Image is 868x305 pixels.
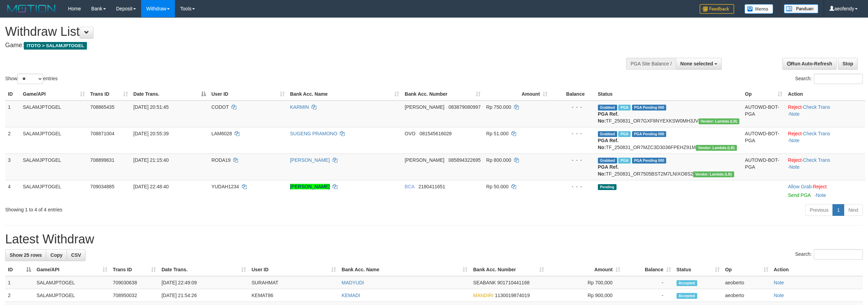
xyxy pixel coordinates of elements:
[34,289,110,302] td: SALAMJPTOGEL
[547,263,623,276] th: Amount: activate to sort column ascending
[134,104,169,110] span: [DATE] 20:51:45
[699,118,740,124] span: Vendor URL: https://dashboard.q2checkout.com/secure
[497,280,530,285] span: Copy 901710441168 to clipboard
[418,184,445,189] span: Copy 2180411651 to clipboard
[249,263,339,276] th: User ID: activate to sort column ascending
[595,88,742,101] th: Status
[816,192,826,198] a: Note
[623,289,674,302] td: -
[814,74,863,84] input: Search:
[595,127,742,154] td: TF_250831_OR7MZC3D3036FPEHZ91M
[211,104,229,110] span: CODOT
[5,154,20,180] td: 3
[90,104,115,110] span: 708865435
[623,263,674,276] th: Balance: activate to sort column ascending
[448,104,481,110] span: Copy 083879080997 to clipboard
[814,249,863,260] input: Search:
[782,58,837,70] a: Run Auto-Refresh
[785,88,865,101] th: Action
[20,101,87,127] td: SALAMJPTOGEL
[722,263,771,276] th: Op: activate to sort column ascending
[788,104,802,110] a: Reject
[10,252,42,258] span: Show 25 rows
[722,276,771,289] td: aeoberto
[470,263,546,276] th: Bank Acc. Number: activate to sort column ascending
[24,42,87,50] span: ITOTO > SALAMJPTOGEL
[547,276,623,289] td: Rp 700,000
[402,88,483,101] th: Bank Acc. Number: activate to sort column ascending
[495,293,530,298] span: Copy 1130019874019 to clipboard
[677,280,697,286] span: Accepted
[785,101,865,127] td: · ·
[17,74,43,84] select: Showentries
[34,263,110,276] th: Game/API: activate to sort column ascending
[5,232,863,246] h1: Latest Withdraw
[595,154,742,180] td: TF_250831_OR7505BST2M7LNIXO8S2
[742,154,785,180] td: AUTOWD-BOT-PGA
[131,88,209,101] th: Date Trans.: activate to sort column descending
[774,293,784,298] a: Note
[618,158,630,164] span: Marked by aeoameng
[788,131,802,136] a: Reject
[5,203,356,213] div: Showing 1 to 4 of 4 entries
[20,154,87,180] td: SALAMJPTOGEL
[90,157,115,163] span: 708899631
[795,74,863,84] label: Search:
[832,204,844,216] a: 1
[67,249,86,261] a: CSV
[795,249,863,260] label: Search:
[5,180,20,201] td: 4
[742,101,785,127] td: AUTOWD-BOT-PGA
[693,171,734,177] span: Vendor URL: https://dashboard.q2checkout.com/secure
[110,263,159,276] th: Trans ID: activate to sort column ascending
[20,88,87,101] th: Game/API: activate to sort column ascending
[598,184,617,190] span: Pending
[838,58,858,70] a: Stop
[803,104,830,110] a: Check Trans
[700,4,734,14] img: Feedback.jpg
[788,184,813,189] span: ·
[483,88,550,101] th: Amount: activate to sort column ascending
[448,157,481,163] span: Copy 085894322695 to clipboard
[342,280,364,285] a: MADYUDI
[677,293,697,299] span: Accepted
[110,289,159,302] td: 708950032
[788,157,802,163] a: Reject
[598,105,617,111] span: Grabbed
[547,289,623,302] td: Rp 900,000
[50,252,62,258] span: Copy
[774,280,784,285] a: Note
[742,88,785,101] th: Op: activate to sort column ascending
[134,131,169,136] span: [DATE] 20:55:39
[789,164,800,170] a: Note
[803,131,830,136] a: Check Trans
[789,138,800,143] a: Note
[598,158,617,164] span: Grabbed
[5,127,20,154] td: 2
[844,204,863,216] a: Next
[88,88,131,101] th: Trans ID: activate to sort column ascending
[618,131,630,137] span: Marked by aeoameng
[553,130,592,137] div: - - -
[803,157,830,163] a: Check Trans
[405,157,444,163] span: [PERSON_NAME]
[287,88,402,101] th: Bank Acc. Name: activate to sort column ascending
[632,105,667,111] span: PGA Pending
[420,131,452,136] span: Copy 081545616028 to clipboard
[598,164,619,177] b: PGA Ref. No:
[632,131,667,137] span: PGA Pending
[785,127,865,154] td: · ·
[598,111,619,124] b: PGA Ref. No:
[473,280,496,285] span: SEABANK
[211,184,239,189] span: YUDAH1234
[71,252,81,258] span: CSV
[771,263,863,276] th: Action
[290,157,330,163] a: [PERSON_NAME]
[405,104,444,110] span: [PERSON_NAME]
[788,184,811,189] a: Allow Grab
[676,58,722,70] button: None selected
[46,249,67,261] a: Copy
[5,263,34,276] th: ID: activate to sort column descending
[159,289,249,302] td: [DATE] 21:54:26
[290,104,309,110] a: KARMIN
